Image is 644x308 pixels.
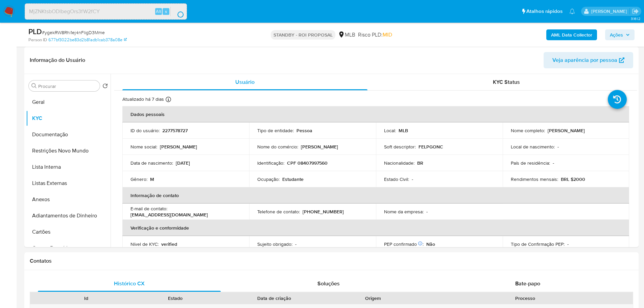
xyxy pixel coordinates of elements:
div: MLB [338,31,355,39]
input: Pesquise usuários ou casos... [25,7,187,16]
button: Lista Interna [26,159,111,175]
p: Não [426,241,435,247]
p: [EMAIL_ADDRESS][DOMAIN_NAME] [130,212,208,218]
h1: Contatos [30,258,633,264]
p: lucas.portella@mercadolivre.com [591,8,629,15]
p: Nome completo : [511,127,545,134]
button: Geral [26,94,111,110]
span: 3.161.2 [631,16,641,21]
b: AML Data Collector [551,29,592,40]
b: Person ID [28,37,47,43]
span: Usuário [235,78,255,86]
button: Ações [605,29,635,40]
p: STANDBY - ROI PROPOSAL [271,30,335,40]
p: [PERSON_NAME] [548,127,585,134]
a: Notificações [569,8,575,14]
div: Estado [136,295,215,302]
p: Data de nascimento : [130,160,173,166]
p: Gênero : [130,176,147,182]
p: [DATE] [176,160,190,166]
p: [PHONE_NUMBER] [303,209,344,215]
p: País de residência : [511,160,550,166]
button: KYC [26,110,111,126]
button: Restrições Novo Mundo [26,143,111,159]
span: Soluções [317,280,340,287]
p: - [295,241,296,247]
p: Identificação : [257,160,284,166]
p: Pessoa [296,127,312,134]
p: Rendimentos mensais : [511,176,558,182]
button: search-icon [170,7,184,16]
p: BRL $2000 [561,176,585,182]
p: Nacionalidade : [384,160,414,166]
span: Atalhos rápidos [526,8,563,15]
p: - [426,209,428,215]
p: BR [417,160,423,166]
p: Nome social : [130,144,157,150]
button: Procurar [31,83,37,89]
span: Risco PLD: [358,31,392,39]
span: # ygekRW8Rhi1ej4nFligD3Mme [42,29,105,36]
div: Id [47,295,126,302]
h1: Informação do Usuário [30,57,85,64]
p: - [553,160,554,166]
button: Retornar ao pedido padrão [102,83,108,91]
p: ID do usuário : [130,127,160,134]
span: MID [383,31,392,39]
button: Adiantamentos de Dinheiro [26,208,111,224]
p: CPF 08407997560 [287,160,328,166]
b: PLD [28,26,42,37]
p: Nível de KYC : [130,241,159,247]
button: Documentação [26,126,111,143]
div: Data de criação [224,295,324,302]
button: Veja aparência por pessoa [544,52,633,68]
div: Origem [333,295,413,302]
p: MLB [399,127,408,134]
p: [PERSON_NAME] [301,144,338,150]
th: Verificação e conformidade [122,220,629,236]
p: Ocupação : [257,176,280,182]
p: Estado Civil : [384,176,409,182]
p: Local : [384,127,396,134]
a: Sair [632,8,639,15]
p: Nome da empresa : [384,209,424,215]
span: Ações [610,29,623,40]
span: Veja aparência por pessoa [552,52,617,68]
button: Anexos [26,191,111,208]
button: Cartões [26,224,111,240]
a: 677bf3022be83d2b81adb1cab378a08e [48,37,127,43]
button: Contas Bancárias [26,240,111,256]
p: Local de nascimento : [511,144,555,150]
p: Tipo de entidade : [257,127,294,134]
p: [PERSON_NAME] [160,144,197,150]
p: Tipo de Confirmação PEP : [511,241,565,247]
p: Atualizado há 7 dias [122,96,164,102]
input: Procurar [38,83,97,89]
p: FELPGONC [419,144,443,150]
th: Dados pessoais [122,106,629,122]
p: - [567,241,569,247]
span: Histórico CX [114,280,145,287]
span: s [165,8,167,15]
p: Telefone de contato : [257,209,300,215]
span: Bate-papo [515,280,540,287]
p: 2277578727 [162,127,188,134]
p: Estudante [282,176,304,182]
p: M [150,176,154,182]
div: Processo [422,295,628,302]
p: verified [161,241,177,247]
button: Listas Externas [26,175,111,191]
p: Nome do comércio : [257,144,298,150]
th: Informação de contato [122,187,629,204]
p: - [557,144,559,150]
button: AML Data Collector [546,29,597,40]
p: PEP confirmado : [384,241,424,247]
span: KYC Status [493,78,520,86]
p: Sujeito obrigado : [257,241,292,247]
p: Soft descriptor : [384,144,416,150]
p: E-mail de contato : [130,206,167,212]
span: Alt [156,8,161,15]
p: - [412,176,413,182]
